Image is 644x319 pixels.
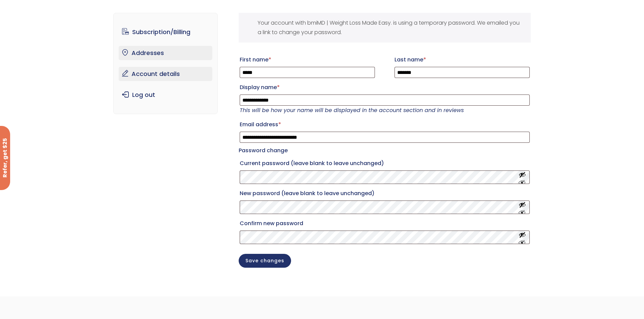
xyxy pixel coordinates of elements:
[119,25,212,39] a: Subscription/Billing
[240,218,530,229] label: Confirm new password
[240,119,530,130] label: Email address
[119,67,212,81] a: Account details
[519,171,526,184] button: Show password
[240,158,530,169] label: Current password (leave blank to leave unchanged)
[239,146,288,155] legend: Password change
[239,13,531,43] div: Your account with bmiMD | Weight Loss Made Easy. is using a temporary password. We emailed you a ...
[395,54,530,65] label: Last name
[519,201,526,214] button: Show password
[113,13,218,114] nav: Account pages
[519,231,526,244] button: Show password
[240,188,530,199] label: New password (leave blank to leave unchanged)
[240,82,530,93] label: Display name
[119,88,212,102] a: Log out
[119,46,212,60] a: Addresses
[239,254,291,268] button: Save changes
[240,106,464,114] em: This will be how your name will be displayed in the account section and in reviews
[240,54,375,65] label: First name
